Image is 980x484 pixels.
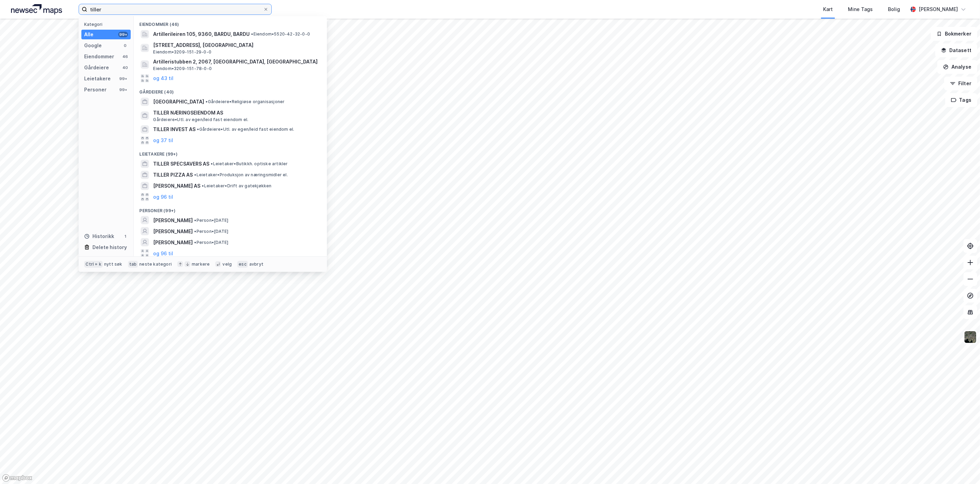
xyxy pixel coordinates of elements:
[206,99,208,104] span: •
[211,161,213,166] span: •
[84,75,111,83] div: Leietakere
[87,4,263,14] input: Søk på adresse, matrikkel, gårdeiere, leietakere eller personer
[946,451,980,484] iframe: Chat Widget
[251,31,253,37] span: •
[153,136,173,145] button: og 37 til
[153,49,211,55] span: Eiendom • 3209-151-29-0-0
[153,66,212,71] span: Eiendom • 3209-151-78-0-0
[134,84,327,96] div: Gårdeiere (40)
[153,109,319,117] span: TILLER NÆRINGSEIENDOM AS
[848,5,873,13] div: Mine Tags
[153,74,173,82] button: og 43 til
[84,261,103,268] div: Ctrl + k
[153,125,196,134] span: TILLER INVEST AS
[194,218,196,223] span: •
[84,232,114,240] div: Historikk
[104,261,122,267] div: nytt søk
[222,261,232,267] div: velg
[84,52,114,61] div: Eiendommer
[194,240,228,245] span: Person • [DATE]
[888,5,900,13] div: Bolig
[153,30,250,38] span: Artillerileiren 105, 9360, BARDU, BARDU
[194,172,196,177] span: •
[84,86,107,94] div: Personer
[237,261,248,268] div: esc
[153,238,193,247] span: [PERSON_NAME]
[194,229,196,234] span: •
[84,22,131,27] div: Kategori
[153,160,209,168] span: TILLER SPECSAVERS AS
[118,76,128,81] div: 99+
[194,218,228,223] span: Person • [DATE]
[202,183,271,189] span: Leietaker • Drift av gatekjøkken
[153,58,319,66] span: Artilleristubben 2, 2067, [GEOGRAPHIC_DATA], [GEOGRAPHIC_DATA]
[192,261,210,267] div: markere
[118,87,128,92] div: 99+
[944,77,977,90] button: Filter
[153,182,200,190] span: [PERSON_NAME] AS
[919,5,958,13] div: [PERSON_NAME]
[153,193,173,201] button: og 96 til
[823,5,833,13] div: Kart
[937,60,977,74] button: Analyse
[134,146,327,158] div: Leietakere (99+)
[194,172,288,178] span: Leietaker • Produksjon av næringsmidler el.
[118,32,128,37] div: 99+
[194,240,196,245] span: •
[153,249,173,257] button: og 96 til
[153,117,248,122] span: Gårdeiere • Utl. av egen/leid fast eiendom el.
[84,41,102,50] div: Google
[134,16,327,29] div: Eiendommer (46)
[211,161,288,167] span: Leietaker • Butikkh. optiske artikler
[153,98,204,106] span: [GEOGRAPHIC_DATA]
[153,227,193,236] span: [PERSON_NAME]
[84,30,93,39] div: Alle
[931,27,977,41] button: Bokmerker
[139,261,172,267] div: neste kategori
[122,43,128,48] div: 0
[194,229,228,234] span: Person • [DATE]
[197,127,294,132] span: Gårdeiere • Utl. av egen/leid fast eiendom el.
[122,234,128,239] div: 1
[153,216,193,225] span: [PERSON_NAME]
[945,93,977,107] button: Tags
[202,183,204,188] span: •
[251,31,310,37] span: Eiendom • 5520-42-32-0-0
[134,203,327,215] div: Personer (99+)
[935,43,977,57] button: Datasett
[206,99,284,105] span: Gårdeiere • Religiøse organisasjoner
[92,243,127,251] div: Delete history
[84,63,109,72] div: Gårdeiere
[153,41,319,49] span: [STREET_ADDRESS], [GEOGRAPHIC_DATA]
[122,54,128,59] div: 46
[249,261,263,267] div: avbryt
[197,127,199,132] span: •
[153,171,193,179] span: TILLER PIZZA AS
[964,330,977,344] img: 9k=
[2,474,32,482] a: Mapbox homepage
[11,4,62,14] img: logo.a4113a55bc3d86da70a041830d287a7e.svg
[128,261,138,268] div: tab
[122,65,128,70] div: 40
